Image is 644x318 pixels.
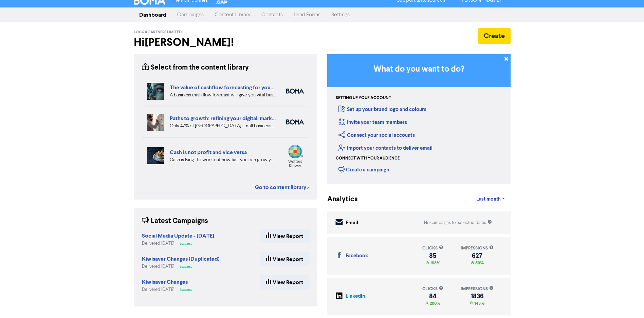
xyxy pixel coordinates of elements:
a: Kiwisaver Changes (Duplicated) [142,257,220,262]
div: LinkedIn [346,293,365,300]
div: 85 [422,253,443,259]
span: Success [180,242,192,245]
span: Last month [476,196,501,202]
a: Connect your social accounts [338,132,415,138]
a: Invite your team members [338,119,407,126]
div: Connect with your audience [336,155,400,162]
div: Select from the content library [142,62,249,73]
div: Only 47% of New Zealand small businesses expect growth in 2025. We’ve highlighted four key ways y... [170,123,276,130]
a: View Report [260,252,309,266]
div: Getting Started in BOMA [327,54,511,184]
a: Last month [471,192,510,206]
img: wolterskluwer [286,145,304,167]
span: 143% [473,301,484,306]
div: 627 [461,253,494,259]
strong: Kiwisaver Changes [142,279,188,285]
a: Set up your brand logo and colours [338,106,426,113]
div: No campaigns for selected dates [424,220,492,226]
div: impressions [461,286,494,292]
div: clicks [422,286,443,292]
div: A business cash flow forecast will give you vital business intelligence to help you scenario-plan... [170,92,276,99]
div: Analytics [327,194,349,205]
h2: Hi [PERSON_NAME] ! [134,36,317,49]
span: Success [180,288,192,292]
span: Lock & Partners Limited [134,30,182,35]
div: Setting up your account [336,95,391,101]
div: Create a campaign [338,164,389,174]
div: Delivered [DATE] [142,263,220,270]
a: Cash is not profit and vice versa [170,149,247,156]
iframe: Chat Widget [610,285,644,318]
a: Social Media Update - [DATE] [142,233,214,239]
a: View Report [260,275,309,289]
a: Dashboard [134,8,172,22]
a: Paths to growth: refining your digital, market and export strategies [170,115,330,122]
span: 193% [429,260,440,266]
a: Lead Forms [288,8,326,22]
a: Go to content library > [255,183,309,191]
a: Contacts [256,8,288,22]
button: Create [478,28,511,44]
a: Settings [326,8,355,22]
span: 200% [428,301,440,306]
div: Delivered [DATE] [142,240,214,247]
img: boma_accounting [286,89,304,94]
h3: What do you want to do? [337,64,500,74]
div: clicks [422,245,443,251]
div: Latest Campaigns [142,216,208,226]
a: Import your contacts to deliver email [338,145,433,151]
div: impressions [461,245,494,251]
strong: Social Media Update - [DATE] [142,232,214,239]
div: 1836 [461,294,494,299]
span: Success [180,265,192,268]
span: 80% [474,260,484,266]
a: View Report [260,229,309,243]
div: Facebook [346,252,368,260]
a: Campaigns [172,8,209,22]
img: boma [286,119,304,125]
div: Email [346,219,358,227]
strong: Kiwisaver Changes (Duplicated) [142,256,220,262]
div: Cash is King. To work out how fast you can grow your business, you need to look at your projected... [170,156,276,164]
div: 84 [422,294,443,299]
a: The value of cashflow forecasting for your business [170,84,295,91]
a: Kiwisaver Changes [142,280,188,285]
div: Delivered [DATE] [142,286,195,293]
a: Content Library [209,8,256,22]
